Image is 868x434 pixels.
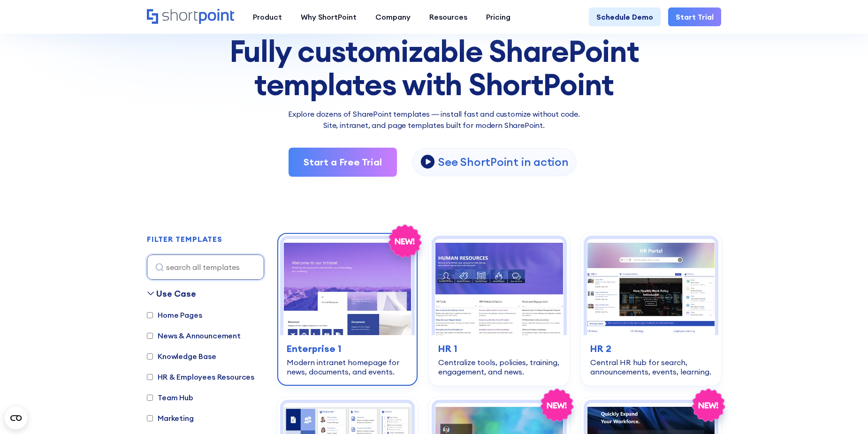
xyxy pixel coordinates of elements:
[438,358,560,376] div: Centralize tools, policies, training, engagement, and news.
[412,148,576,176] a: open lightbox
[147,415,153,421] input: Marketing
[375,11,411,22] div: Company
[147,351,216,362] label: Knowledge Base
[253,11,282,22] div: Product
[147,9,234,25] a: Home
[244,7,291,26] a: Product
[287,342,408,356] h3: Enterprise 1
[366,7,420,26] a: Company
[147,235,222,244] h2: FILTER TEMPLATES
[420,7,477,26] a: Resources
[147,392,193,403] label: Team Hub
[147,312,153,318] input: Home Pages
[147,353,153,359] input: Knowledge Base
[477,7,520,26] a: Pricing
[147,254,264,280] input: search all templates
[587,239,715,335] img: HR 2 - HR Intranet Portal: Central HR hub for search, announcements, events, learning.
[486,11,510,22] div: Pricing
[147,108,721,131] p: Explore dozens of SharePoint templates — install fast and customize without code. Site, intranet,...
[668,7,721,26] a: Start Trial
[821,389,868,434] iframe: Chat Widget
[287,358,408,376] div: Modern intranet homepage for news, documents, and events.
[147,309,202,321] label: Home Pages
[590,358,712,376] div: Central HR hub for search, announcements, events, learning.
[429,233,569,386] a: HR 1 – Human Resources Template: Centralize tools, policies, training, engagement, and news.HR 1C...
[147,412,194,424] label: Marketing
[147,333,153,339] input: News & Announcement
[581,233,721,386] a: HR 2 - HR Intranet Portal: Central HR hub for search, announcements, events, learning.HR 2Central...
[291,7,366,26] a: Why ShortPoint
[147,35,721,101] div: Fully customizable SharePoint templates with ShortPoint
[147,371,254,382] label: HR & Employees Resources
[289,148,397,177] a: Start a Free Trial
[589,7,661,26] a: Schedule Demo
[277,233,418,386] a: Enterprise 1 – SharePoint Homepage Template: Modern intranet homepage for news, documents, and ev...
[147,395,153,401] input: Team Hub
[301,11,357,22] div: Why ShortPoint
[429,11,467,22] div: Resources
[438,155,568,169] p: See ShortPoint in action
[156,287,196,300] div: Use Case
[5,407,27,429] button: Open CMP widget
[283,239,411,335] img: Enterprise 1 – SharePoint Homepage Template: Modern intranet homepage for news, documents, and ev...
[438,342,560,356] h3: HR 1
[435,239,563,335] img: HR 1 – Human Resources Template: Centralize tools, policies, training, engagement, and news.
[147,374,153,380] input: HR & Employees Resources
[147,330,241,341] label: News & Announcement
[590,342,712,356] h3: HR 2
